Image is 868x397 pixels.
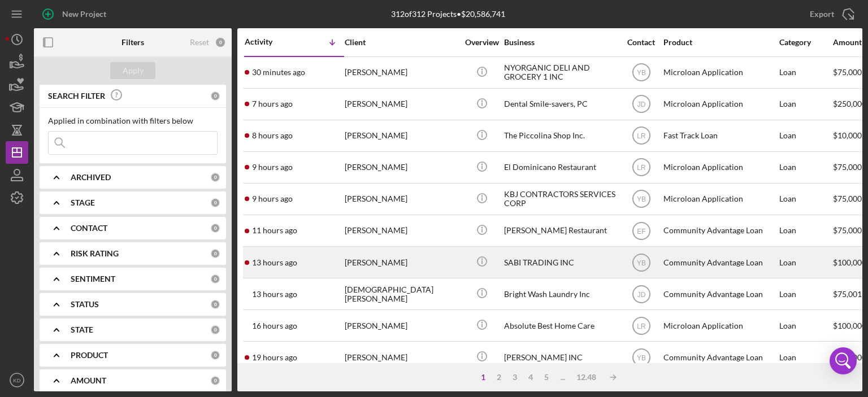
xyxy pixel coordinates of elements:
div: Product [663,38,776,47]
time: 2025-08-20 14:51 [252,353,297,362]
time: 2025-08-21 03:30 [252,99,293,108]
div: 5 [539,373,554,382]
div: Business [504,38,617,47]
div: 0 [215,37,226,48]
div: Open Intercom Messenger [830,347,857,374]
button: New Project [34,3,118,25]
div: Loan [779,311,832,341]
div: [PERSON_NAME] [345,121,458,151]
div: Community Advantage Loan [663,247,776,277]
button: Apply [110,62,155,79]
time: 2025-08-21 02:04 [252,131,293,140]
div: 0 [210,299,220,309]
div: 3 [507,373,523,382]
div: New Project [62,3,106,25]
div: The Piccolina Shop Inc. [504,121,617,151]
text: JD [637,101,645,108]
b: PRODUCT [71,351,108,360]
div: 0 [210,350,220,360]
b: SEARCH FILTER [48,91,105,101]
div: [PERSON_NAME] INC [504,342,617,372]
b: STATE [71,325,93,334]
div: Loan [779,152,832,182]
div: 0 [210,376,220,386]
text: YB [636,259,645,267]
time: 2025-08-20 21:14 [252,258,297,267]
time: 2025-08-21 01:38 [252,163,293,172]
b: STAGE [71,198,95,207]
text: JD [637,290,645,298]
b: SENTIMENT [71,274,115,283]
div: Client [345,38,458,47]
b: AMOUNT [71,376,106,385]
div: ... [554,373,571,382]
div: Loan [779,216,832,246]
div: Absolute Best Home Care [504,311,617,341]
b: STATUS [71,300,99,309]
div: Microloan Application [663,152,776,182]
div: 4 [523,373,539,382]
div: Activity [245,37,294,46]
div: Community Advantage Loan [663,342,776,372]
div: El Dominicano Restaurant [504,152,617,182]
div: Loan [779,184,832,214]
time: 2025-08-20 17:53 [252,321,297,330]
time: 2025-08-21 01:22 [252,194,293,203]
div: Microloan Application [663,89,776,119]
div: 0 [210,91,220,101]
div: [PERSON_NAME] [345,58,458,88]
div: 0 [210,325,220,335]
div: Apply [123,62,144,79]
div: KBJ CONTRACTORS SERVICES CORP [504,184,617,214]
div: 2 [491,373,507,382]
b: RISK RATING [71,249,119,258]
div: Loan [779,342,832,372]
time: 2025-08-20 20:52 [252,290,297,299]
div: [PERSON_NAME] Restaurant [504,216,617,246]
text: KD [13,377,20,383]
div: 312 of 312 Projects • $20,586,741 [391,10,505,19]
div: Loan [779,89,832,119]
div: 12.48 [571,373,602,382]
div: [PERSON_NAME] [345,89,458,119]
div: Export [810,3,834,25]
div: Applied in combination with filters below [48,116,218,125]
div: Overview [461,38,503,47]
button: KD [6,369,28,391]
b: Filters [121,38,144,47]
div: 0 [210,223,220,233]
div: 0 [210,198,220,208]
text: EF [637,227,645,235]
div: Category [779,38,832,47]
div: 0 [210,172,220,182]
div: [PERSON_NAME] [345,247,458,277]
div: 0 [210,248,220,259]
div: NYORGANIC DELI AND GROCERY 1 INC [504,58,617,88]
time: 2025-08-21 09:51 [252,68,305,77]
div: [DEMOGRAPHIC_DATA][PERSON_NAME] [345,279,458,309]
div: SABI TRADING INC [504,247,617,277]
text: YB [636,354,645,361]
time: 2025-08-20 23:14 [252,226,297,235]
div: [PERSON_NAME] [345,311,458,341]
div: Dental Smile-savers, PC [504,89,617,119]
div: [PERSON_NAME] [345,152,458,182]
div: 1 [475,373,491,382]
div: 0 [210,274,220,284]
div: Loan [779,58,832,88]
text: LR [637,132,646,140]
b: ARCHIVED [71,173,111,182]
div: [PERSON_NAME] [345,216,458,246]
text: YB [636,195,645,203]
text: LR [637,322,646,330]
div: Community Advantage Loan [663,216,776,246]
div: Loan [779,121,832,151]
div: Loan [779,279,832,309]
div: Bright Wash Laundry Inc [504,279,617,309]
button: Export [798,3,862,25]
div: [PERSON_NAME] [345,184,458,214]
div: Fast Track Loan [663,121,776,151]
div: Microloan Application [663,311,776,341]
div: Community Advantage Loan [663,279,776,309]
b: CONTACT [71,224,107,233]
